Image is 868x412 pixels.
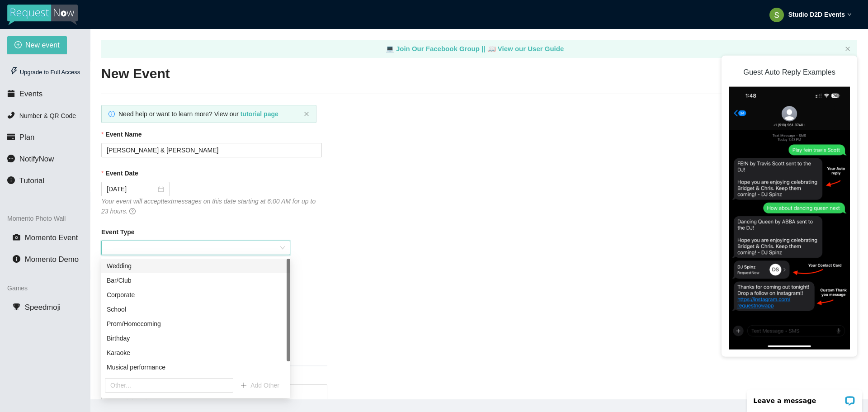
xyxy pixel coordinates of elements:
span: message [7,155,15,162]
div: Karaoke [107,348,285,358]
h2: New Event [101,65,857,83]
img: ACg8ocLKa0tgOxU5Li9Zgq8-YRJOyMhSXt0MMyt5ZjN8CfE4Gjcdog=s96-c [769,8,784,22]
input: 09/13/2025 [107,184,156,194]
a: tutorial page [241,110,278,118]
div: School [107,304,285,314]
span: Number & QR Code [19,112,76,119]
div: Corporate [101,288,290,302]
b: Event Type [101,227,135,237]
span: laptop [386,45,394,52]
input: Janet's and Mark's Wedding [101,143,322,157]
span: Plan [19,133,35,142]
span: info-circle [13,255,20,263]
span: Events [19,90,42,98]
i: Your event will accept text messages on this date starting at 6:00 AM for up to 23 hours. [101,198,316,215]
div: Prom/Homecoming [101,317,290,331]
span: calendar [7,90,15,97]
div: School [101,302,290,317]
div: Wedding [107,261,285,271]
span: Momento Demo [25,255,79,264]
span: thunderbolt [10,67,18,75]
span: info-circle [7,176,15,184]
div: Upgrade to Full Access [7,63,83,81]
button: close [304,111,309,117]
div: Karaoke [101,346,290,360]
div: Musical performance [101,360,290,374]
div: Bar/Club [107,275,285,285]
span: credit-card [7,133,15,141]
div: Wedding [101,259,290,273]
b: Event Date [105,168,138,178]
iframe: LiveChat chat widget [741,384,868,412]
strong: Studio D2D Events [788,11,845,18]
img: RequestNow [7,5,78,25]
div: Birthday [107,333,285,343]
span: Need help or want to learn more? View our [118,110,278,118]
img: DJ Request Instructions [729,87,850,350]
span: New event [25,39,60,51]
div: Bar/Club [101,273,290,288]
span: laptop [487,45,496,52]
span: plus-circle [14,41,22,50]
span: trophy [13,303,20,311]
div: Corporate [107,290,285,300]
input: Other... [105,378,233,393]
button: plusAdd Other [233,378,287,393]
h3: Guest Auto Reply Examples [729,62,850,81]
div: You can use to send blasts by event type [101,255,290,265]
span: down [847,12,852,17]
button: plus-circleNew event [7,36,67,54]
span: NotifyNow [19,155,54,163]
span: info-circle [108,111,115,117]
div: Musical performance [107,362,285,372]
button: close [845,46,850,52]
span: camera [13,233,20,241]
b: Event Name [105,129,142,139]
span: Tutorial [19,176,44,185]
a: laptop Join Our Facebook Group || [386,45,487,52]
div: Birthday [101,331,290,346]
span: phone [7,111,15,119]
span: Speedmoji [25,303,61,312]
span: Momento Event [25,233,78,242]
a: laptop View our User Guide [487,45,564,52]
div: Prom/Homecoming [107,319,285,329]
span: question-circle [129,208,136,214]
